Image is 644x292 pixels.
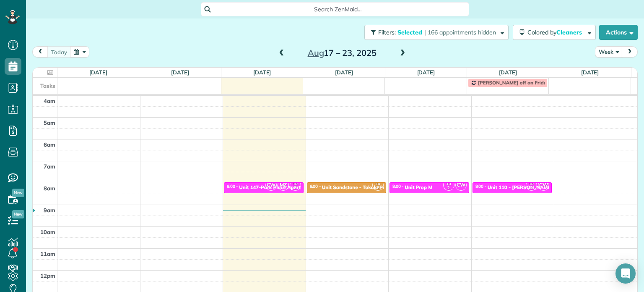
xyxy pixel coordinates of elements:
[599,25,638,40] button: Actions
[373,184,383,192] small: 2
[290,184,301,192] small: 2
[290,48,395,58] h2: 17 – 23, 2025
[335,69,353,76] a: [DATE]
[444,184,454,192] small: 2
[44,97,55,104] span: 4am
[455,179,467,191] span: CW
[397,29,423,36] span: Selected
[538,179,549,191] span: CW
[488,184,574,190] div: Unit 110 - [PERSON_NAME] - Capital
[32,46,48,58] button: prev
[322,184,404,190] div: Unit Sandstone - Tokola Properties
[364,25,509,40] button: Filters: Selected | 166 appointments hidden
[478,79,552,86] span: [PERSON_NAME] off on Fridays
[44,185,55,192] span: 8am
[556,29,583,36] span: Cleaners
[581,69,599,76] a: [DATE]
[595,46,623,58] button: Week
[513,25,596,40] button: Colored byCleaners
[278,179,289,191] span: MZ
[44,207,55,213] span: 9am
[239,184,390,190] div: Unit 147-Park Place Apartments - Capital Property Management
[378,29,396,36] span: Filters:
[417,69,435,76] a: [DATE]
[308,47,324,58] span: Aug
[44,119,55,126] span: 5am
[622,46,638,58] button: next
[44,163,55,170] span: 7am
[171,69,189,76] a: [DATE]
[12,189,24,197] span: New
[527,29,585,36] span: Colored by
[47,46,71,58] button: today
[265,179,277,191] span: CW
[499,69,517,76] a: [DATE]
[405,184,432,190] div: Unit Prop M
[424,29,496,36] span: | 166 appointments hidden
[526,184,537,192] small: 2
[253,69,271,76] a: [DATE]
[44,141,55,148] span: 6am
[12,210,24,218] span: New
[360,25,509,40] a: Filters: Selected | 166 appointments hidden
[40,250,55,257] span: 11am
[40,229,55,235] span: 10am
[40,272,55,279] span: 12pm
[615,263,636,284] div: Open Intercom Messenger
[89,69,107,76] a: [DATE]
